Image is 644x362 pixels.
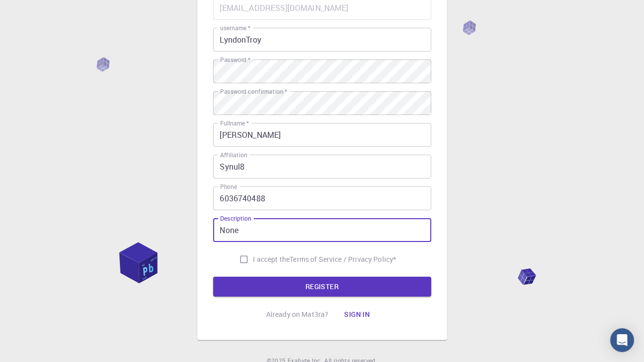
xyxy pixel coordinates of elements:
[220,24,250,32] label: username
[220,119,249,127] label: Fullname
[290,254,396,264] p: Terms of Service / Privacy Policy *
[220,87,287,96] label: Password confirmation
[610,328,634,352] div: Open Intercom Messenger
[220,151,247,159] label: Affiliation
[336,304,378,324] button: Sign in
[213,277,431,297] button: REGISTER
[220,56,250,64] label: Password
[290,254,396,264] a: Terms of Service / Privacy Policy*
[253,254,290,264] span: I accept the
[266,309,329,319] p: Already on Mat3ra?
[220,182,237,191] label: Phone
[220,214,251,223] label: Description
